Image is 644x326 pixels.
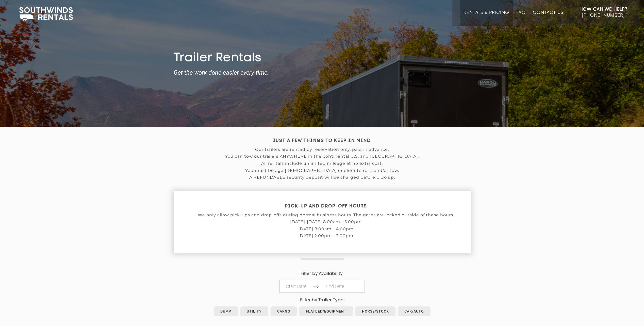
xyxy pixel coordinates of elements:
a: FAQ [516,10,526,26]
a: Dump [214,306,238,316]
strong: Get the work done easier every time. [174,69,471,76]
h4: Filter by Trailer Type: [174,298,471,303]
h1: Trailer Rentals [174,51,471,66]
h4: Filter by Availability: [174,271,471,276]
a: Flatbed/Equipment [299,306,353,316]
strong: How Can We Help? [580,7,628,12]
a: Car/Auto [398,306,431,316]
a: Cargo [271,306,297,316]
p: [DATE] 2:00pm - 3:00pm [174,234,478,238]
p: You must be age [DEMOGRAPHIC_DATA] or older to rent and/or tow. [174,168,471,173]
p: A REFUNDABLE security deposit will be charged before pick-up. [174,175,471,180]
p: [DATE] 8:00am - 4:00pm [174,227,478,231]
a: Utility [240,306,268,316]
a: Rentals & Pricing [464,10,509,26]
a: Contact Us [533,10,563,26]
a: How Can We Help? [PHONE_NUMBER] [580,6,628,22]
span: [PHONE_NUMBER] [582,13,625,18]
a: Horse/Stock [355,306,395,316]
strong: PICK-UP AND DROP-OFF HOURS [285,204,367,208]
img: Southwinds Rentals Logo [16,6,75,22]
p: Our trailers are rented by reservation only, paid in advance. [174,147,471,152]
p: All rentals include unlimited mileage at no extra cost. [174,161,471,166]
p: You can tow our trailers ANYWHERE in the continental U.S. and [GEOGRAPHIC_DATA]. [174,154,471,159]
strong: JUST A FEW THINGS TO KEEP IN MIND [273,139,371,143]
p: We only allow pick-ups and drop-offs during normal business hours. The gates are locked outside o... [174,213,478,217]
p: [DATE]-[DATE] 8:00am - 5:00pm [174,220,478,224]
